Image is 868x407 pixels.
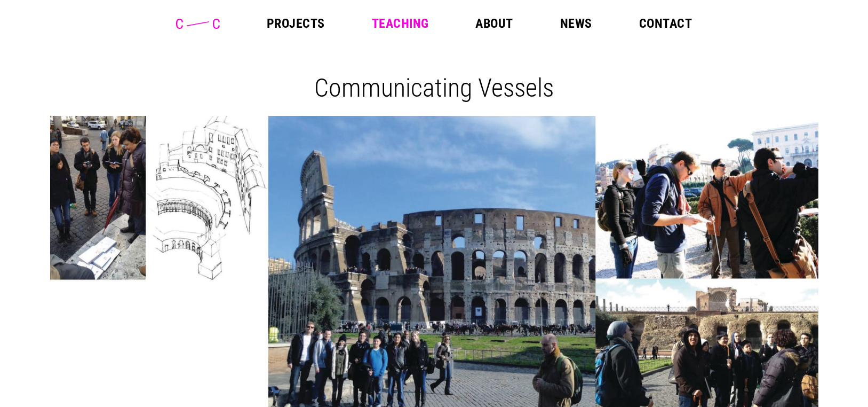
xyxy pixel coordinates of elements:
a: About [475,17,513,30]
a: Teaching [372,17,429,30]
a: News [560,17,592,30]
h1: Communicating Vessels [59,73,810,103]
nav: Main Menu [267,17,692,30]
a: Contact [639,17,692,30]
a: Projects [267,17,325,30]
